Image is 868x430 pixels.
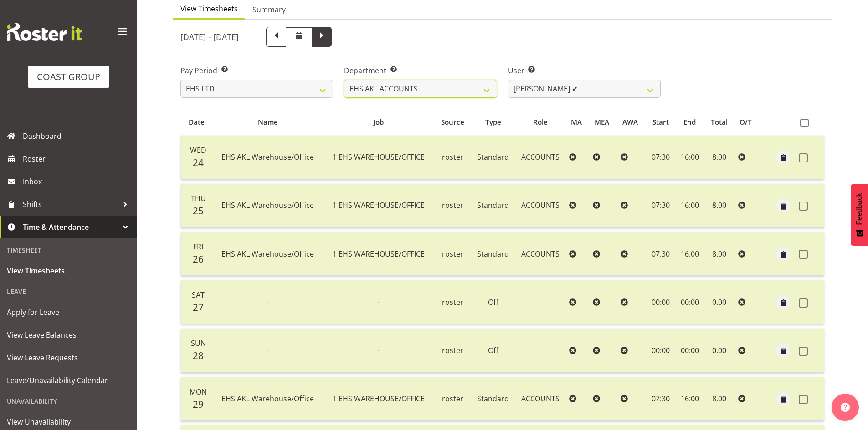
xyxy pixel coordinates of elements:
span: Roster [23,152,132,166]
button: Feedback - Show survey [851,184,868,246]
span: Dashboard [23,129,132,143]
span: EHS AKL Warehouse/Office [221,249,314,259]
td: 16:00 [676,377,704,421]
span: Sun [191,338,206,348]
span: EHS AKL Warehouse/Office [221,394,314,404]
span: Thu [191,193,206,203]
span: Start [652,117,669,127]
td: 0.00 [704,280,734,324]
span: EHS AKL Warehouse/Office [221,152,314,162]
span: Wed [190,145,206,155]
td: 8.00 [704,377,734,421]
td: 8.00 [704,184,734,228]
span: AWA [622,117,638,127]
span: 29 [193,398,204,410]
td: 07:30 [646,184,675,228]
td: 8.00 [704,232,734,276]
td: 00:00 [676,280,704,324]
div: Unavailability [2,392,134,410]
label: Pay Period [180,65,333,76]
span: Name [258,117,278,127]
span: 1 EHS WAREHOUSE/OFFICE [333,152,425,162]
span: Job [373,117,384,127]
span: ACCOUNTS [521,152,560,162]
span: Shifts [23,197,118,211]
span: 24 [193,156,204,169]
td: 07:30 [646,136,675,179]
a: View Leave Requests [2,346,134,369]
img: help-xxl-2.png [841,403,850,412]
span: roster [442,345,463,355]
td: 16:00 [676,184,704,228]
span: - [267,345,269,355]
span: View Unavailability [7,415,130,429]
span: View Leave Requests [7,351,130,364]
a: View Leave Balances [2,324,134,346]
td: 00:00 [646,280,675,324]
span: View Timesheets [7,264,130,278]
span: 25 [193,204,204,217]
span: roster [442,200,463,210]
span: Sat [192,290,205,300]
span: roster [442,394,463,404]
span: roster [442,297,463,307]
td: Standard [471,184,515,228]
span: Feedback [855,193,863,225]
span: Date [189,117,205,127]
td: Standard [471,377,515,421]
span: - [377,297,380,307]
span: 1 EHS WAREHOUSE/OFFICE [333,200,425,210]
span: Time & Attendance [23,220,118,234]
span: EHS AKL Warehouse/Office [221,200,314,210]
td: 0.00 [704,329,734,372]
a: Leave/Unavailability Calendar [2,369,134,392]
label: Department [344,65,497,76]
label: User [508,65,661,76]
h5: [DATE] - [DATE] [180,32,239,42]
span: ACCOUNTS [521,200,560,210]
span: - [267,297,269,307]
img: Rosterit website logo [7,23,82,41]
span: ACCOUNTS [521,394,560,404]
a: View Timesheets [2,259,134,282]
span: - [377,345,380,355]
td: 00:00 [676,329,704,372]
div: Leave [2,282,134,301]
span: Fri [193,242,203,252]
span: roster [442,249,463,259]
span: Summary [252,4,286,15]
td: 8.00 [704,136,734,179]
span: End [683,117,696,127]
span: ACCOUNTS [521,249,560,259]
td: 00:00 [646,329,675,372]
td: Off [471,329,515,372]
span: MA [571,117,582,127]
span: Mon [190,387,207,397]
span: Type [485,117,501,127]
td: Standard [471,136,515,179]
span: 1 EHS WAREHOUSE/OFFICE [333,394,425,404]
span: 1 EHS WAREHOUSE/OFFICE [333,249,425,259]
span: Leave/Unavailability Calendar [7,374,130,387]
span: Apply for Leave [7,305,130,319]
td: Off [471,280,515,324]
a: Apply for Leave [2,301,134,324]
span: roster [442,152,463,162]
span: Inbox [23,175,132,188]
span: View Timesheets [180,3,238,14]
span: 28 [193,349,204,362]
td: 16:00 [676,136,704,179]
span: MEA [595,117,609,127]
span: 26 [193,253,204,265]
div: COAST GROUP [37,70,100,84]
span: Role [533,117,548,127]
td: 07:30 [646,232,675,276]
span: View Leave Balances [7,328,130,342]
span: O/T [740,117,752,127]
span: 27 [193,301,204,314]
td: Standard [471,232,515,276]
td: 16:00 [676,232,704,276]
span: Total [711,117,728,127]
td: 07:30 [646,377,675,421]
div: Timesheet [2,241,134,259]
